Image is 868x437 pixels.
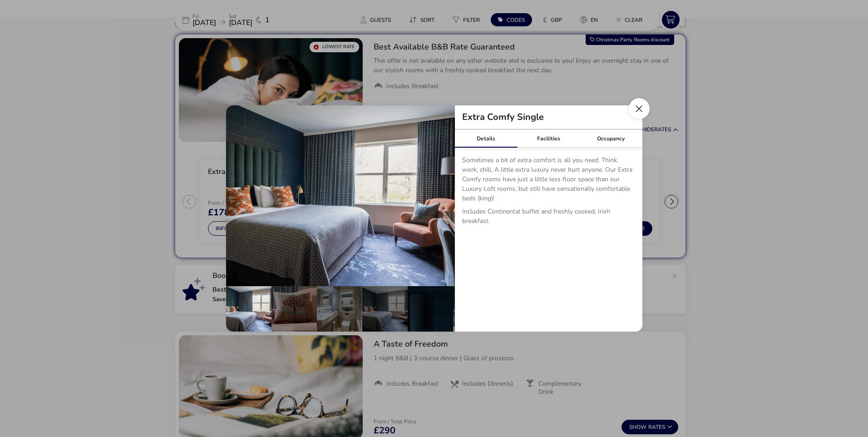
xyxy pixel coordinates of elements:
h2: Extra Comfy Single [455,113,551,122]
img: 2fc8d8194b289e90031513efd3cd5548923c7455a633bcbef55e80dd528340a8 [226,105,455,286]
p: Sometimes a bit of extra comfort is all you need. Think, work, chill. A little extra luxury never... [462,155,635,207]
p: Includes Continental buffet and freshly cooked, Irish breakfast. [462,207,635,229]
div: details [226,105,642,332]
div: Facilities [517,129,580,148]
div: Details [455,129,518,148]
button: Close dialog [629,98,650,119]
div: Occupancy [580,129,642,148]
